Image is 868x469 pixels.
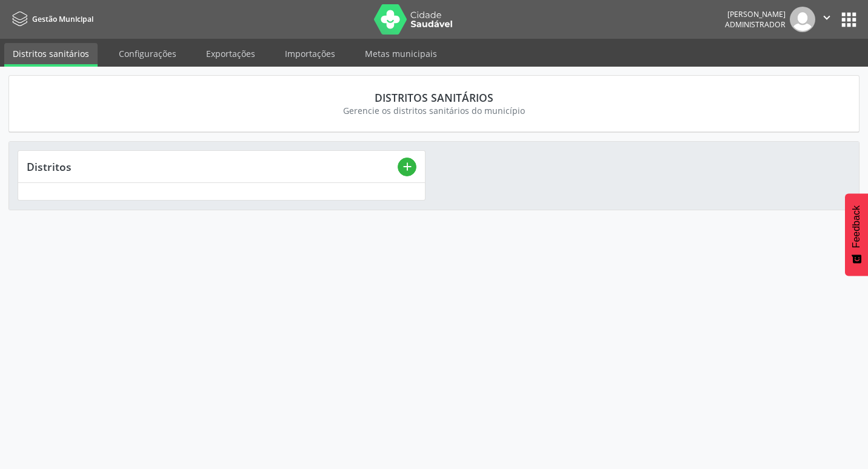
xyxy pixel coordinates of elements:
span: Administrador [725,19,786,30]
span: Gestão Municipal [32,14,93,24]
button: apps [838,9,860,30]
div: Distritos sanitários [26,91,842,104]
a: Distritos sanitários [4,43,98,67]
button: Feedback - Mostrar pesquisa [845,193,868,276]
a: Exportações [198,43,264,64]
button: add [398,158,416,176]
div: [PERSON_NAME] [725,9,786,19]
button:  [815,7,838,32]
a: Configurações [110,43,185,64]
span: Feedback [851,205,862,248]
i:  [820,11,833,24]
a: Gestão Municipal [8,9,93,29]
i: add [401,160,414,173]
a: Importações [276,43,344,64]
img: img [790,7,815,32]
div: Gerencie os distritos sanitários do município [26,104,842,117]
div: Distritos [27,160,398,173]
a: Metas municipais [356,43,446,64]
